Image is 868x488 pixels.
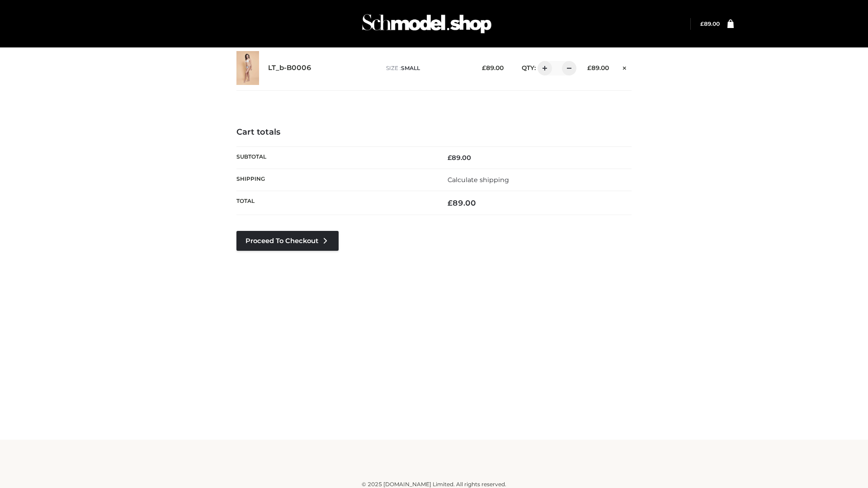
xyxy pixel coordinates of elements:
th: Total [236,191,434,215]
span: £ [587,64,591,71]
span: £ [448,198,453,207]
th: Shipping [236,169,434,191]
span: £ [482,64,486,71]
bdi: 89.00 [448,198,476,207]
h4: Cart totals [236,127,632,137]
a: £89.00 [700,20,720,27]
a: LT_b-B0006 [268,64,311,72]
bdi: 89.00 [700,20,720,27]
span: SMALL [401,65,420,71]
bdi: 89.00 [587,64,609,71]
a: Calculate shipping [448,176,509,184]
a: Proceed to Checkout [236,231,339,251]
span: £ [448,154,452,162]
img: Schmodel Admin 964 [359,6,495,42]
th: Subtotal [236,146,434,169]
bdi: 89.00 [482,64,504,71]
div: QTY: [513,61,573,75]
a: Remove this item [618,61,632,73]
span: £ [700,20,704,27]
p: size : [386,64,468,72]
bdi: 89.00 [448,154,471,162]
